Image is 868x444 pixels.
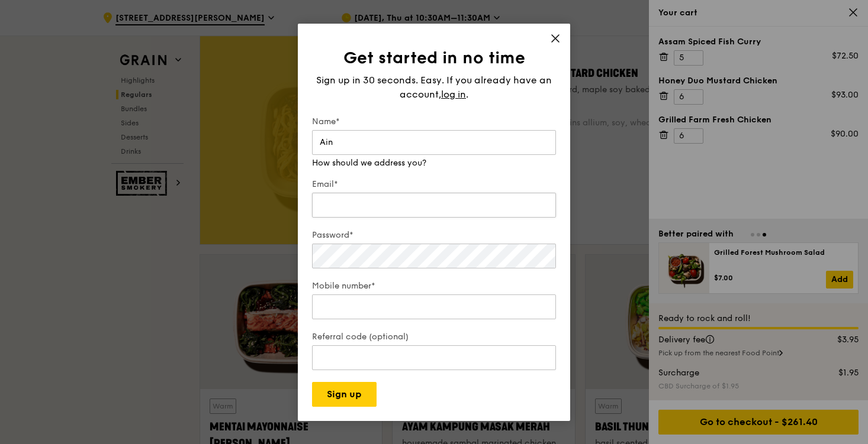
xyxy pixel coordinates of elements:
[441,87,466,102] span: log in
[466,89,468,100] span: .
[312,280,556,292] label: Mobile number*
[312,382,377,407] button: Sign up
[312,47,556,69] h1: Get started in no time
[312,157,556,169] div: How should we address you?
[312,229,556,241] label: Password*
[312,331,556,343] label: Referral code (optional)
[316,74,552,100] span: Sign up in 30 seconds. Easy. If you already have an account,
[312,116,556,128] label: Name*
[312,179,556,190] label: Email*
